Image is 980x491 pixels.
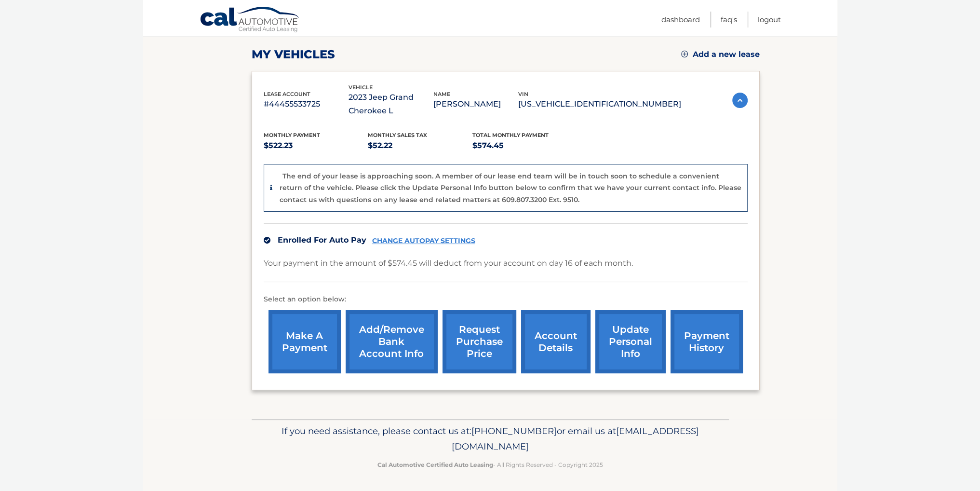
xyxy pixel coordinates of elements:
[264,237,270,244] img: check.svg
[268,310,341,373] a: make a payment
[280,172,741,204] p: The end of your lease is approaching soon. A member of our lease end team will be in touch soon t...
[433,97,518,111] p: [PERSON_NAME]
[661,12,700,27] a: Dashboard
[258,423,723,454] p: If you need assistance, please contact us at: or email us at
[471,425,557,436] span: [PHONE_NUMBER]
[472,132,549,138] span: Total Monthly Payment
[372,237,475,245] a: CHANGE AUTOPAY SETTINGS
[681,50,760,59] a: Add a new lease
[200,6,301,34] a: Cal Automotive
[452,425,699,452] span: [EMAIL_ADDRESS][DOMAIN_NAME]
[443,310,516,373] a: request purchase price
[349,84,373,91] span: vehicle
[521,310,591,373] a: account details
[264,97,349,111] p: #44455533725
[264,294,748,305] p: Select an option below:
[264,257,633,270] p: Your payment in the amount of $574.45 will deduct from your account on day 16 of each month.
[349,91,433,118] p: 2023 Jeep Grand Cherokee L
[433,91,450,97] span: name
[518,91,528,97] span: vin
[368,139,472,152] p: $52.22
[264,139,368,152] p: $522.23
[264,91,310,97] span: lease account
[721,12,737,27] a: FAQ's
[671,310,743,373] a: payment history
[681,51,688,57] img: add.svg
[732,93,748,108] img: accordion-active.svg
[252,47,335,62] h2: my vehicles
[472,139,577,152] p: $574.45
[346,310,438,373] a: Add/Remove bank account info
[595,310,666,373] a: update personal info
[758,12,781,27] a: Logout
[264,132,320,138] span: Monthly Payment
[518,97,681,111] p: [US_VEHICLE_IDENTIFICATION_NUMBER]
[278,235,366,245] span: Enrolled For Auto Pay
[258,460,723,470] p: - All Rights Reserved - Copyright 2025
[368,132,427,138] span: Monthly sales Tax
[377,461,493,468] strong: Cal Automotive Certified Auto Leasing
